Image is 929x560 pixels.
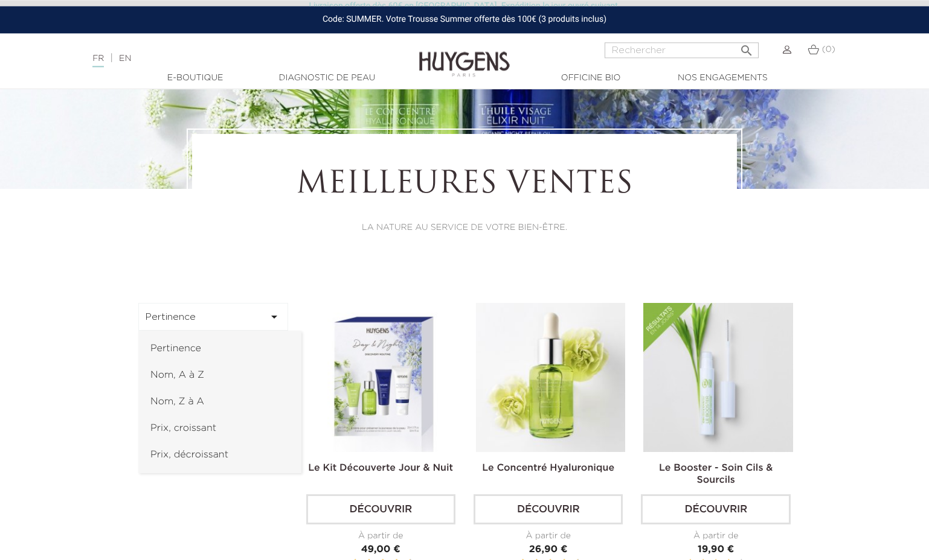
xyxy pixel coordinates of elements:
[119,54,131,63] a: EN
[306,494,455,524] a: Découvrir
[267,310,281,324] i: 
[659,463,773,485] a: Le Booster - Soin Cils & Sourcils
[225,167,704,203] h1: Meilleures Ventes
[138,303,288,331] button: Pertinence
[698,545,734,555] span: 19,90 €
[476,303,625,452] img: Le Concentré Hyaluronique
[138,336,301,362] a: Pertinence
[643,303,792,452] img: Le Booster - Soin Cils & Sourcils
[605,42,759,58] input: Rechercher
[308,463,453,473] a: Le Kit Découverte Jour & Nuit
[482,463,614,473] a: Le Concentré Hyaluronique
[309,303,458,452] img: Le Kit Découverte Jour & Nuit
[225,221,704,234] p: LA NATURE AU SERVICE DE VOTRE BIEN-ÊTRE.
[822,45,835,54] span: (0)
[92,54,104,67] a: FR
[138,442,301,468] a: Prix, décroissant
[361,545,400,555] span: 49,00 €
[641,530,790,542] div: À partir de
[86,51,378,66] div: |
[138,362,301,389] a: Nom, A à Z
[530,72,651,84] a: Officine Bio
[739,40,754,54] i: 
[474,530,623,542] div: À partir de
[306,530,455,542] div: À partir de
[138,389,301,415] a: Nom, Z à A
[419,32,510,78] img: Huygens
[641,494,790,524] a: Découvrir
[266,72,387,84] a: Diagnostic de peau
[662,72,783,84] a: Nos engagements
[529,545,568,555] span: 26,90 €
[736,39,757,55] button: 
[135,72,256,84] a: E-Boutique
[474,494,623,524] a: Découvrir
[138,415,301,442] a: Prix, croissant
